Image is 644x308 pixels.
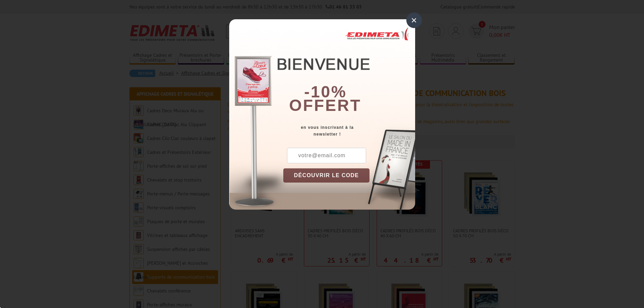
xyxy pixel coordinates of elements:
[289,96,361,114] font: offert
[283,124,415,138] div: en vous inscrivant à la newsletter !
[406,13,422,28] div: ×
[304,83,347,101] b: -10%
[287,148,366,163] input: votre@email.com
[283,168,370,183] button: DÉCOUVRIR LE CODE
